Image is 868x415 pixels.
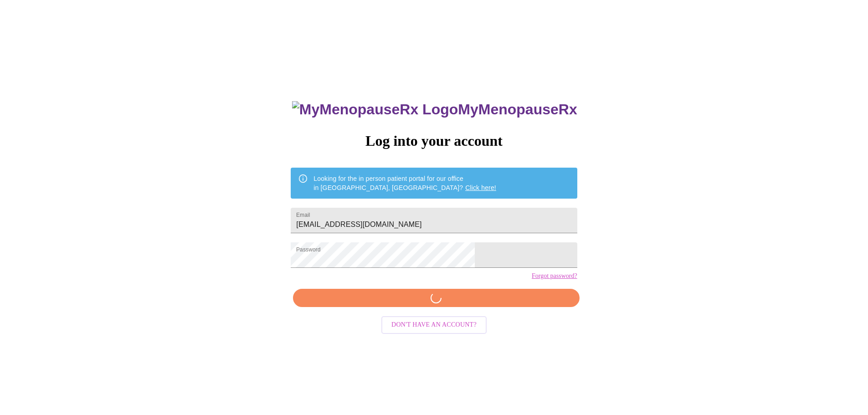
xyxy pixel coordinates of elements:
[291,133,577,149] h3: Log into your account
[292,101,577,118] h3: MyMenopauseRx
[381,316,487,334] button: Don't have an account?
[292,101,458,118] img: MyMenopauseRx Logo
[379,320,489,328] a: Don't have an account?
[532,272,577,280] a: Forgot password?
[391,319,477,331] span: Don't have an account?
[465,184,496,191] a: Click here!
[313,170,496,196] div: Looking for the in person patient portal for our office in [GEOGRAPHIC_DATA], [GEOGRAPHIC_DATA]?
